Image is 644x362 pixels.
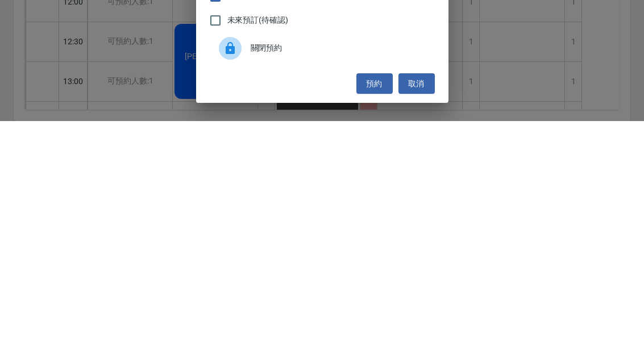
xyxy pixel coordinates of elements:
[218,21,246,30] label: 顧客電話
[218,101,242,109] label: 服務時長
[227,231,299,243] span: 佔用顧客端預約名額
[210,273,435,305] div: 關閉預約
[210,106,435,136] div: 30分鐘
[218,61,246,69] label: 顧客姓名
[356,314,393,335] button: 預約
[251,283,426,295] span: 關閉預約
[218,140,230,149] label: 備註
[398,314,435,335] button: 取消
[227,255,289,267] span: 未來預訂(待確認)
[218,181,242,189] label: 顧客備註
